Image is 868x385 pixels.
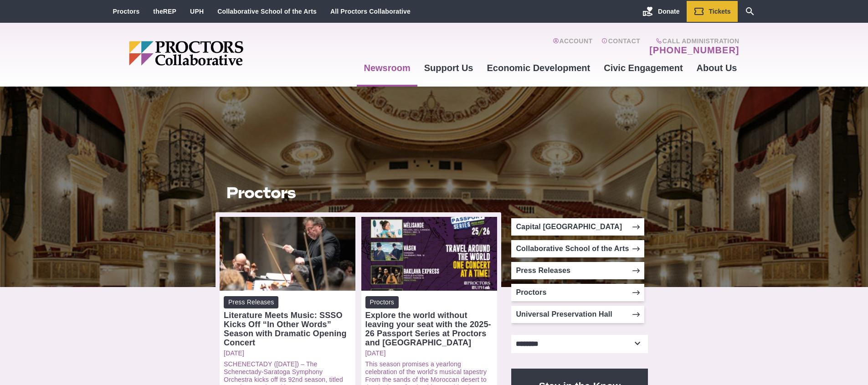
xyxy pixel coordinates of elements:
[224,349,351,357] a: [DATE]
[511,306,644,323] a: Universal Preservation Hall
[190,8,204,15] a: UPH
[738,1,762,22] a: Search
[224,311,351,347] div: Literature Meets Music: SSSO Kicks Off “In Other Words” Season with Dramatic Opening Concert
[365,296,493,347] a: Proctors Explore the world without leaving your seat with the 2025-26 Passport Series at Proctors...
[511,218,644,236] a: Capital [GEOGRAPHIC_DATA]
[597,56,689,80] a: Civic Engagement
[511,335,648,353] select: Select category
[226,184,491,201] h1: Proctors
[658,8,679,15] span: Donate
[357,56,417,80] a: Newsroom
[480,56,597,80] a: Economic Development
[365,311,493,347] div: Explore the world without leaving your seat with the 2025-26 Passport Series at Proctors and [GEO...
[153,8,176,15] a: theREP
[129,41,313,66] img: Proctors logo
[224,296,351,347] a: Press Releases Literature Meets Music: SSSO Kicks Off “In Other Words” Season with Dramatic Openi...
[224,296,278,308] span: Press Releases
[511,284,644,301] a: Proctors
[511,240,644,257] a: Collaborative School of the Arts
[365,349,493,357] a: [DATE]
[553,37,592,56] a: Account
[330,8,411,15] a: All Proctors Collaborative
[647,37,739,45] span: Call Administration
[687,1,738,22] a: Tickets
[365,296,399,308] span: Proctors
[113,8,140,15] a: Proctors
[690,56,744,80] a: About Us
[601,37,640,56] a: Contact
[636,1,686,22] a: Donate
[649,45,739,56] a: [PHONE_NUMBER]
[511,262,644,279] a: Press Releases
[417,56,480,80] a: Support Us
[709,8,731,15] span: Tickets
[217,8,317,15] a: Collaborative School of the Arts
